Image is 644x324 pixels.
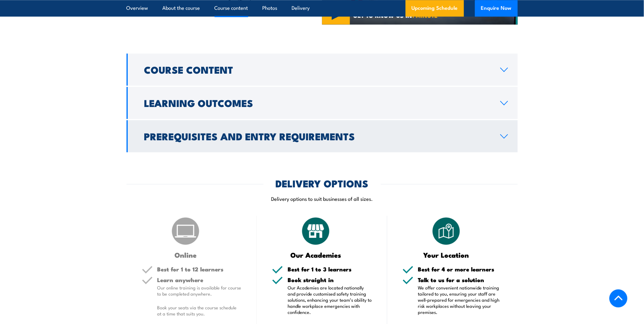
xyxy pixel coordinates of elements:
[157,285,242,297] p: Our online training is available for course to be completed anywhere.
[157,304,242,317] p: Book your seats via the course schedule at a time that suits you.
[412,11,438,20] strong: 1 MINUTE
[127,195,518,202] p: Delivery options to suit businesses of all sizes.
[418,266,502,272] h5: Best for 4 or more learners
[157,266,242,272] h5: Best for 1 to 12 learners
[276,179,369,187] h2: DELIVERY OPTIONS
[288,277,372,283] h5: Book straight in
[403,251,490,258] h3: Your Location
[127,87,518,119] a: Learning Outcomes
[144,65,491,74] h2: Course Content
[157,277,242,283] h5: Learn anywhere
[144,98,491,107] h2: Learning Outcomes
[418,285,502,315] p: We offer convenient nationwide training tailored to you, ensuring your staff are well-prepared fo...
[127,120,518,152] a: Prerequisites and Entry Requirements
[142,251,230,258] h3: Online
[127,53,518,86] a: Course Content
[418,277,502,283] h5: Talk to us for a solution
[288,285,372,315] p: Our Academies are located nationally and provide customised safety training solutions, enhancing ...
[144,132,491,140] h2: Prerequisites and Entry Requirements
[353,13,438,18] span: GET TO KNOW US IN
[288,266,372,272] h5: Best for 1 to 3 learners
[272,251,360,258] h3: Our Academies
